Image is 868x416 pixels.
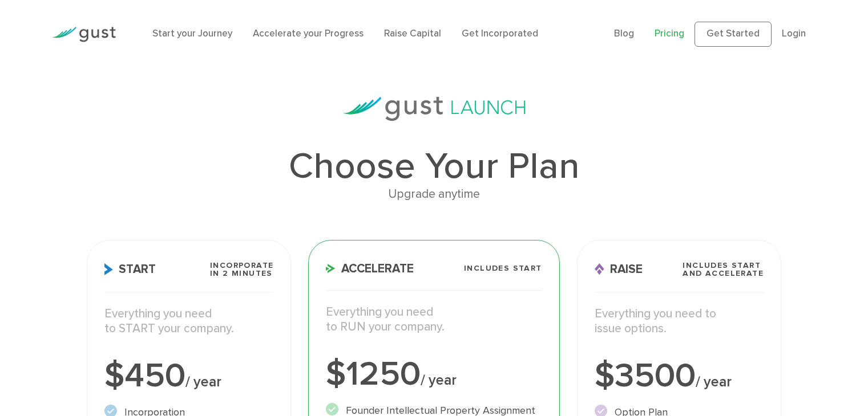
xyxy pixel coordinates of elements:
[695,22,772,47] a: Get Started
[595,307,764,337] p: Everything you need to issue options.
[462,28,538,39] a: Get Incorporated
[104,263,156,275] span: Start
[696,373,732,390] span: / year
[326,357,542,391] div: $1250
[326,263,414,275] span: Accelerate
[210,262,273,278] span: Incorporate in 2 Minutes
[683,262,764,278] span: Includes START and ACCELERATE
[326,264,336,273] img: Accelerate Icon
[52,27,116,42] img: Gust Logo
[87,148,781,185] h1: Choose Your Plan
[87,185,781,204] div: Upgrade anytime
[253,28,364,39] a: Accelerate your Progress
[152,28,232,39] a: Start your Journey
[782,28,806,39] a: Login
[655,28,684,39] a: Pricing
[595,263,643,275] span: Raise
[104,307,274,337] p: Everything you need to START your company.
[421,372,457,389] span: / year
[595,263,604,275] img: Raise Icon
[326,305,542,335] p: Everything you need to RUN your company.
[614,28,634,39] a: Blog
[384,28,441,39] a: Raise Capital
[595,359,764,393] div: $3500
[104,359,274,393] div: $450
[104,263,113,275] img: Start Icon X2
[343,97,526,121] img: gust-launch-logos.svg
[464,264,542,272] span: Includes START
[185,373,221,390] span: / year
